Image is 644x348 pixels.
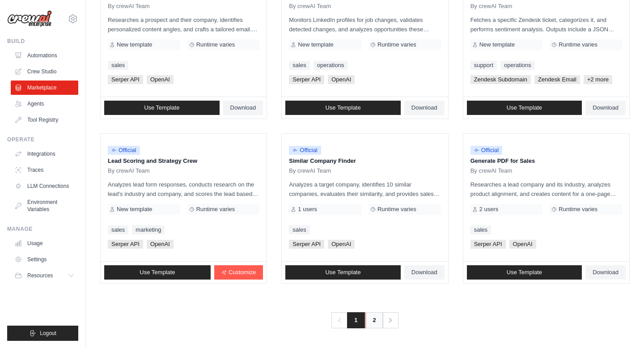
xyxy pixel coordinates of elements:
[11,179,78,193] a: LLM Connections
[298,206,317,213] span: 1 users
[7,136,78,143] div: Operate
[500,61,535,70] a: operations
[585,265,626,280] a: Download
[147,75,174,84] span: OpenAI
[11,81,78,95] a: Marketplace
[470,225,491,234] a: sales
[144,104,179,111] span: Use Template
[11,97,78,111] a: Agents
[11,252,78,267] a: Settings
[108,225,128,234] a: sales
[479,41,515,48] span: New template
[11,48,78,63] a: Automations
[230,104,256,111] span: Download
[140,269,175,276] span: Use Template
[328,75,355,84] span: OpenAI
[108,180,259,199] p: Analyzes lead form responses, conducts research on the lead's industry and company, and scores th...
[559,41,597,48] span: Runtime varies
[117,41,152,48] span: New template
[377,41,416,48] span: Runtime varies
[404,265,445,280] a: Download
[298,41,333,48] span: New template
[470,240,506,249] span: Serper API
[27,272,53,279] span: Resources
[108,146,140,155] span: Official
[11,268,78,283] button: Resources
[507,104,542,111] span: Use Template
[7,225,78,233] div: Manage
[289,240,324,249] span: Serper API
[196,41,235,48] span: Runtime varies
[11,64,78,79] a: Crew Studio
[593,269,619,276] span: Download
[108,15,259,34] p: Researches a prospect and their company, identifies personalized content angles, and crafts a tai...
[467,265,582,280] a: Use Template
[108,3,150,10] span: By crewAI Team
[147,240,174,249] span: OpenAI
[470,180,622,199] p: Researches a lead company and its industry, analyzes product alignment, and creates content for a...
[559,206,597,213] span: Runtime varies
[365,312,383,328] a: 2
[108,157,259,166] p: Lead Scoring and Strategy Crew
[509,240,536,249] span: OpenAI
[411,269,437,276] span: Download
[289,3,331,10] span: By crewAI Team
[196,206,235,213] span: Runtime varies
[11,163,78,177] a: Traces
[467,101,582,115] a: Use Template
[470,75,531,84] span: Zendesk Subdomain
[584,75,612,84] span: +2 more
[40,330,56,337] span: Logout
[325,269,360,276] span: Use Template
[470,146,503,155] span: Official
[117,206,152,213] span: New template
[585,101,626,115] a: Download
[11,236,78,250] a: Usage
[285,265,401,280] a: Use Template
[479,206,499,213] span: 2 users
[289,180,441,199] p: Analyzes a target company, identifies 10 similar companies, evaluates their similarity, and provi...
[470,61,497,70] a: support
[289,75,324,84] span: Serper API
[223,101,263,115] a: Download
[11,195,78,216] a: Environment Variables
[404,101,445,115] a: Download
[507,269,542,276] span: Use Template
[108,167,150,174] span: By crewAI Team
[132,225,165,234] a: marketing
[285,101,401,115] a: Use Template
[289,157,441,166] p: Similar Company Finder
[347,312,364,328] span: 1
[534,75,580,84] span: Zendesk Email
[470,157,622,166] p: Generate PDF for Sales
[229,269,256,276] span: Customize
[411,104,437,111] span: Download
[104,265,211,280] a: Use Template
[470,3,513,10] span: By crewAI Team
[104,101,220,115] a: Use Template
[470,167,513,174] span: By crewAI Team
[470,15,622,34] p: Fetches a specific Zendesk ticket, categorizes it, and performs sentiment analysis. Outputs inclu...
[325,104,360,111] span: Use Template
[7,10,52,27] img: Logo
[593,104,619,111] span: Download
[289,146,321,155] span: Official
[377,206,416,213] span: Runtime varies
[214,265,263,280] a: Customize
[108,61,128,70] a: sales
[11,113,78,127] a: Tool Registry
[289,167,331,174] span: By crewAI Team
[314,61,348,70] a: operations
[7,38,78,45] div: Build
[289,225,309,234] a: sales
[11,147,78,161] a: Integrations
[289,61,309,70] a: sales
[108,240,143,249] span: Serper API
[108,75,143,84] span: Serper API
[7,326,78,341] button: Logout
[328,240,355,249] span: OpenAI
[331,312,398,328] nav: Pagination
[289,15,441,34] p: Monitors LinkedIn profiles for job changes, validates detected changes, and analyzes opportunitie...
